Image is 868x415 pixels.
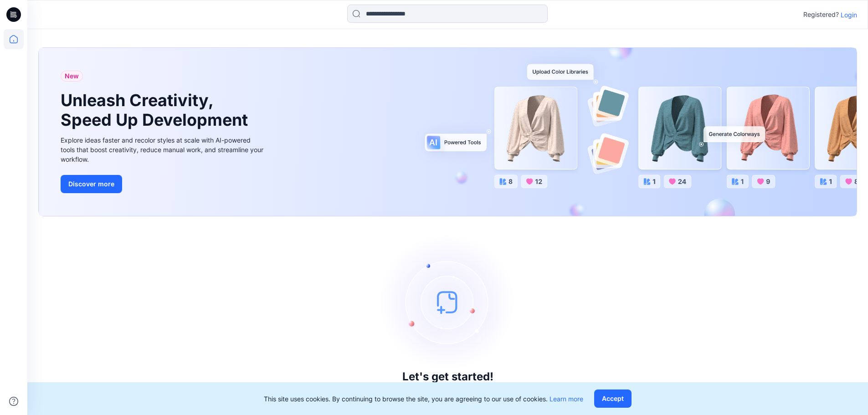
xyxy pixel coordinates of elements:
p: Registered? [803,9,839,20]
a: Learn more [550,395,583,403]
div: Explore ideas faster and recolor styles at scale with AI-powered tools that boost creativity, red... [61,135,266,164]
button: Accept [594,389,632,408]
p: Login [841,10,857,20]
span: New [65,71,79,82]
h3: Let's get started! [402,370,493,383]
a: Discover more [61,175,266,193]
button: Discover more [61,175,122,193]
img: empty-state-image.svg [380,234,516,370]
p: This site uses cookies. By continuing to browse the site, you are agreeing to our use of cookies. [264,394,583,404]
h1: Unleash Creativity, Speed Up Development [61,91,252,130]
